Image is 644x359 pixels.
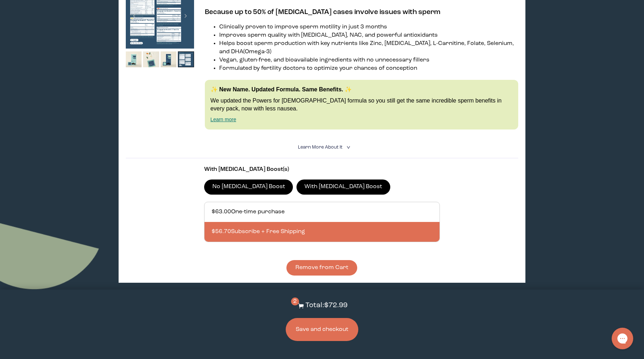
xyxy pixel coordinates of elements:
[204,179,293,195] label: No [MEDICAL_DATA] Boost
[178,51,194,68] img: thumbnail image
[205,7,519,17] h3: Because up to 50% of [MEDICAL_DATA] cases involve issues with sperm
[286,318,358,341] button: Save and checkout
[219,40,519,56] li: Helps boost sperm production with key nutrients like Zinc, [MEDICAL_DATA], L-Carnitine, Folate, S...
[161,51,177,68] img: thumbnail image
[211,86,352,92] strong: ✨ New Name. Updated Formula. Same Benefits. ✨
[608,325,637,352] iframe: Gorgias live chat messenger
[298,145,342,150] span: Learn More About it
[298,144,346,151] summary: Learn More About it <
[143,51,159,68] img: thumbnail image
[219,64,519,73] li: Formulated by fertility doctors to optimize your chances of conception
[219,23,519,31] li: Clinically proven to improve sperm motility in just 3 months
[211,117,236,122] a: Learn more
[344,145,351,149] i: <
[126,51,142,68] img: thumbnail image
[219,56,519,64] li: Vegan, gluten-free, and bioavailable ingredients with no unnecessary fillers
[305,300,348,311] p: Total: $72.99
[286,260,357,276] button: Remove from Cart
[219,31,519,40] li: Improves sperm quality with [MEDICAL_DATA], NAC, and powerful antioxidants
[211,97,513,113] p: We updated the Powers for [DEMOGRAPHIC_DATA] formula so you still get the same incredible sperm b...
[291,297,299,305] span: 2
[204,165,440,174] p: With [MEDICAL_DATA] Boost(s)
[296,179,390,195] label: With [MEDICAL_DATA] Boost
